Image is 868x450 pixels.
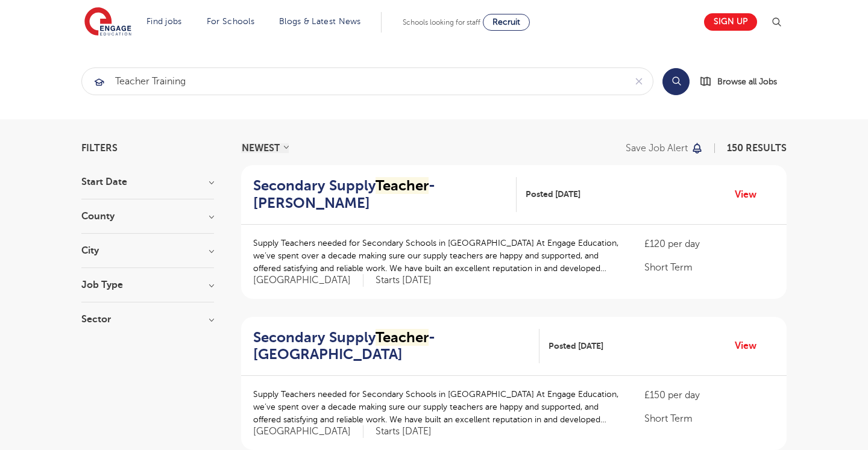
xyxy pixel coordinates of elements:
img: Engage Education [84,7,131,37]
h3: Start Date [81,177,214,187]
h3: County [81,211,214,221]
a: Blogs & Latest News [279,17,361,26]
span: Browse all Jobs [717,75,777,89]
button: Search [662,68,690,95]
h2: Secondary Supply - [GEOGRAPHIC_DATA] [253,329,530,364]
a: Find jobs [146,17,182,26]
mark: Teacher [376,329,429,346]
button: Save job alert [626,143,703,153]
p: Short Term [644,411,775,426]
a: Sign up [704,13,757,31]
span: 150 RESULTS [727,143,787,154]
mark: Teacher [376,177,429,194]
a: For Schools [207,17,254,26]
input: Submit [82,68,625,95]
h3: Sector [81,314,214,324]
button: Clear [625,68,653,95]
span: [GEOGRAPHIC_DATA] [253,274,363,287]
h3: Job Type [81,280,214,290]
p: £150 per day [644,388,775,402]
span: Posted [DATE] [549,340,603,352]
a: Secondary SupplyTeacher- [GEOGRAPHIC_DATA] [253,329,539,364]
span: Recruit [492,17,520,27]
a: Secondary SupplyTeacher- [PERSON_NAME] [253,177,517,212]
a: Recruit [483,14,530,31]
div: Submit [81,67,653,95]
a: Browse all Jobs [699,75,787,89]
span: Posted [DATE] [526,188,580,201]
a: View [735,187,766,202]
p: Save job alert [626,143,688,153]
p: Short Term [644,260,775,275]
p: Starts [DATE] [376,274,432,287]
a: View [735,338,766,354]
h3: City [81,246,214,255]
span: Filters [81,143,118,153]
span: Schools looking for staff [403,18,480,27]
p: Starts [DATE] [376,425,432,438]
h2: Secondary Supply - [PERSON_NAME] [253,177,507,212]
p: £120 per day [644,237,775,251]
p: Supply Teachers needed for Secondary Schools in [GEOGRAPHIC_DATA] At Engage Education, we’ve spen... [253,388,620,426]
span: [GEOGRAPHIC_DATA] [253,425,363,438]
p: Supply Teachers needed for Secondary Schools in [GEOGRAPHIC_DATA] At Engage Education, we’ve spen... [253,237,620,275]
